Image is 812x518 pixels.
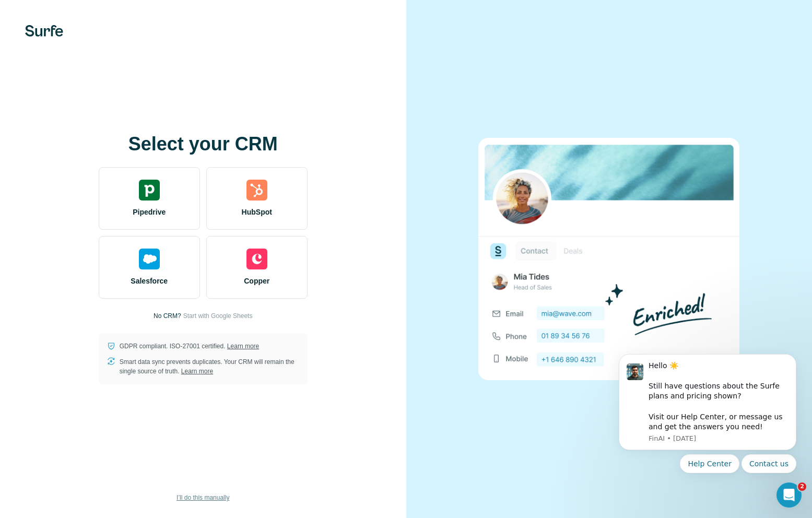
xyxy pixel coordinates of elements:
iframe: Intercom notifications message [603,341,812,513]
img: none image [478,138,739,380]
a: Learn more [181,368,213,375]
span: Salesforce [131,276,168,286]
img: salesforce's logo [139,249,160,269]
button: I’ll do this manually [169,490,237,505]
img: pipedrive's logo [139,180,160,201]
span: HubSpot [242,207,272,217]
a: Learn more [227,343,259,350]
span: 2 [798,482,806,491]
iframe: Intercom live chat [776,482,802,508]
button: Start with Google Sheets [183,311,253,321]
img: hubspot's logo [246,180,267,201]
p: GDPR compliant. ISO-27001 certified. [120,342,259,351]
p: Smart data sync prevents duplicates. Your CRM will remain the single source of truth. [120,357,299,376]
img: copper's logo [246,249,267,269]
span: Copper [244,276,269,286]
span: Pipedrive [133,207,166,217]
span: I’ll do this manually [176,493,229,502]
img: Surfe's logo [25,25,63,37]
h1: Select your CRM [99,134,308,155]
p: No CRM? [154,311,181,321]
